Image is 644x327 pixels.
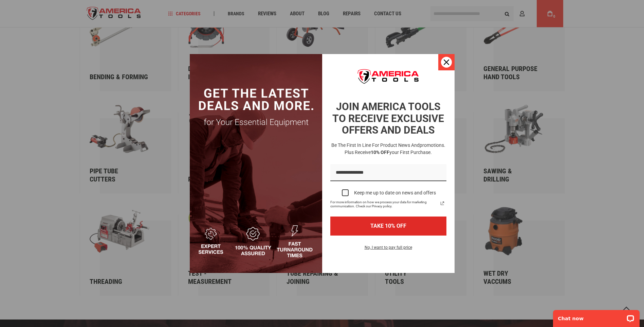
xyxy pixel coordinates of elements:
strong: 10% OFF [371,150,389,155]
button: No, I want to pay full price [359,244,418,255]
button: TAKE 10% OFF [330,217,446,235]
span: For more information on how we process your data for marketing communication. Check our Privacy p... [330,200,438,208]
svg: close icon [444,59,449,65]
h3: Be the first in line for product news and [329,142,448,156]
svg: link icon [438,199,446,207]
a: Read our Privacy Policy [438,199,446,207]
strong: JOIN AMERICA TOOLS TO RECEIVE EXCLUSIVE OFFERS AND DEALS [332,101,444,136]
span: promotions. Plus receive your first purchase. [345,142,445,155]
input: Email field [330,164,446,182]
iframe: LiveChat chat widget [549,306,644,327]
button: Close [438,54,455,70]
div: Keep me up to date on news and offers [354,190,436,196]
